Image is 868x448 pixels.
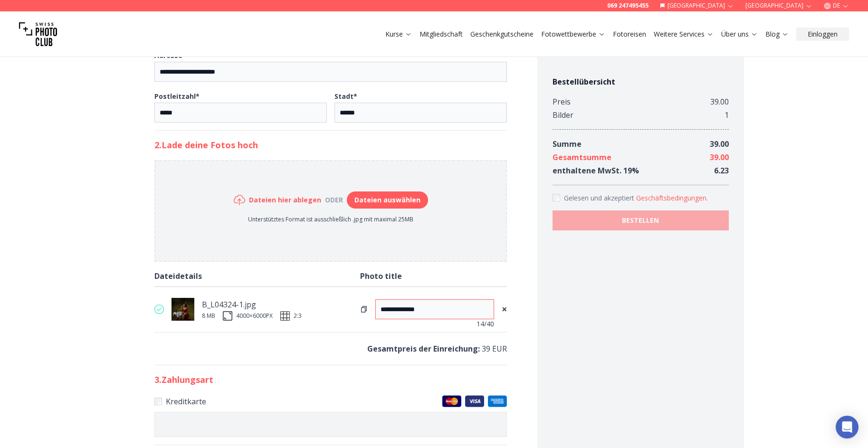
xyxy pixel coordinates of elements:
img: thumb [172,298,194,321]
div: 39.00 [710,95,729,108]
p: Unterstütztes Format ist ausschließlich .jpg mit maximal 25MB [234,216,428,223]
span: 39.00 [710,152,729,162]
input: Adresse* [154,62,507,82]
input: Stadt* [334,103,507,123]
button: Dateien auswählen [347,191,428,209]
a: Weitere Services [654,29,714,39]
b: Postleitzahl * [154,92,200,101]
b: Gesamtpreis der Einreichung : [367,343,480,354]
input: Postleitzahl* [154,103,327,123]
button: Kurse [382,28,416,41]
h4: Bestellübersicht [553,76,729,87]
div: Summe [553,137,582,151]
a: Fotoreisen [613,29,646,39]
img: Swiss photo club [19,15,57,53]
p: 39 EUR [154,342,507,355]
span: 14 /40 [477,319,494,329]
input: KreditkarteMaster CardsVisaAmerican Express [154,398,162,405]
b: BESTELLEN [622,216,659,225]
div: Photo title [360,269,507,283]
input: Accept terms [553,194,560,201]
a: Blog [765,29,789,39]
div: Gesamtsumme [553,151,611,164]
a: Geschenkgutscheine [470,29,534,39]
button: Fotoreisen [609,28,650,41]
span: 6.23 [714,165,729,176]
h2: 2. Lade deine Fotos hoch [154,138,507,152]
span: × [502,303,507,316]
button: Blog [762,28,792,41]
div: Bilder [553,108,573,122]
button: Einloggen [796,28,849,41]
div: 4000 × 6000 PX [236,312,273,320]
a: Kurse [385,29,412,39]
a: Über uns [721,29,758,39]
span: 39.00 [710,139,729,149]
div: oder [321,195,347,205]
h2: 3 . Zahlungsart [154,373,507,386]
button: BESTELLEN [553,210,729,230]
h6: Dateien hier ablegen [249,195,321,205]
button: Mitgliedschaft [416,28,467,41]
b: Stadt * [334,92,357,101]
span: 2:3 [294,312,302,320]
img: size [223,311,232,321]
button: Fotowettbewerbe [537,28,609,41]
div: Dateidetails [154,269,360,283]
button: Accept termsGelesen und akzeptiert [636,193,708,203]
span: Gelesen und akzeptiert [564,193,636,202]
iframe: Sicherer Eingaberahmen für Kartenzahlungen [161,420,501,429]
div: 8 MB [202,312,215,320]
label: Kreditkarte [154,395,507,408]
a: 069 247495455 [607,2,649,10]
img: Visa [465,395,484,407]
img: Master Cards [442,395,461,407]
img: American Express [488,395,507,407]
img: ratio [280,311,290,321]
a: Fotowettbewerbe [541,29,605,39]
img: valid [154,305,164,314]
a: Mitgliedschaft [420,29,463,39]
div: B_L04324-1.jpg [202,298,302,311]
div: enthaltene MwSt. 19 % [553,164,639,177]
button: Weitere Services [650,28,717,41]
div: 1 [725,108,729,122]
button: Geschenkgutscheine [467,28,537,41]
button: Über uns [717,28,762,41]
div: Open Intercom Messenger [836,416,858,438]
div: Preis [553,95,571,108]
b: Adresse * [154,51,186,60]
